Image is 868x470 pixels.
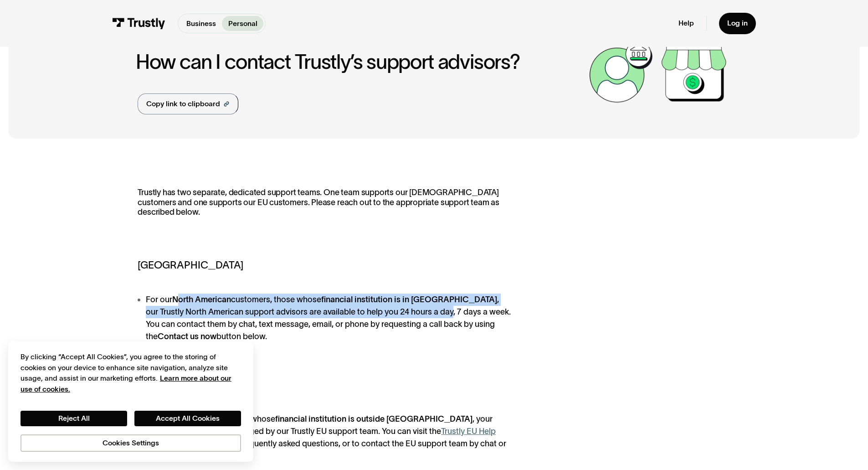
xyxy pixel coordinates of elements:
h1: How can I contact Trustly’s support advisors? [136,51,584,73]
a: Copy link to clipboard [138,93,238,114]
strong: financial institution is outside [GEOGRAPHIC_DATA] [275,414,473,424]
div: Log in [727,19,748,28]
a: Help [678,19,694,28]
button: Reject All [21,411,127,426]
h5: [GEOGRAPHIC_DATA] [138,258,519,273]
p: Trustly has two separate, dedicated support teams. One team supports our [DEMOGRAPHIC_DATA] custo... [138,188,519,227]
h5: EU [138,377,519,393]
strong: financial institution is in [GEOGRAPHIC_DATA] [321,295,497,304]
li: For our customers, those whose , our Trustly North American support advisors are available to hel... [138,294,519,343]
div: Privacy [21,351,241,451]
p: Business [186,18,216,29]
li: For our , those whose , your support questions are managed by our Trustly EU support team. You ca... [138,413,519,462]
a: Business [180,16,222,31]
strong: Contact us now [158,332,216,341]
p: Personal [228,18,257,29]
img: Trustly Logo [112,18,165,29]
a: Personal [222,16,263,31]
div: Cookie banner [8,341,253,462]
div: By clicking “Accept All Cookies”, you agree to the storing of cookies on your device to enhance s... [21,351,241,394]
div: Copy link to clipboard [146,98,220,109]
a: Log in [719,13,756,34]
strong: North American [172,295,231,304]
button: Accept All Cookies [134,411,241,426]
button: Cookies Settings [21,434,241,452]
